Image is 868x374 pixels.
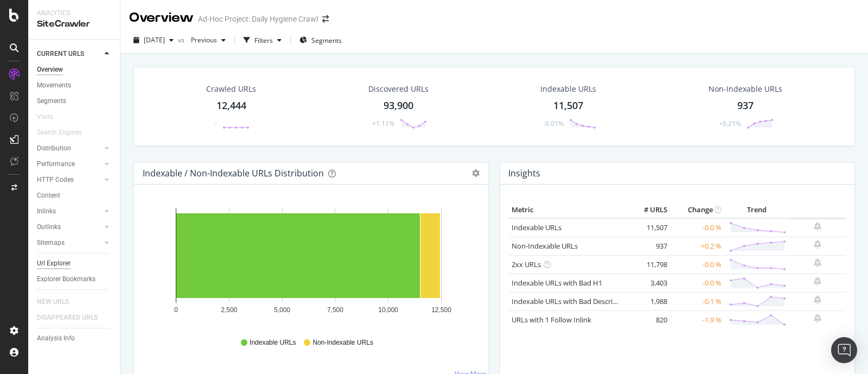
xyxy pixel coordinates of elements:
div: HTTP Codes [37,174,74,186]
a: NEW URLS [37,296,80,308]
td: 11,798 [627,255,670,274]
div: bell-plus [814,314,821,322]
span: Previous [187,35,217,45]
a: Movements [37,80,112,91]
a: Explorer Bookmarks [37,274,112,285]
div: +0.21% [719,119,741,128]
text: 0 [174,306,178,314]
div: Content [37,190,60,201]
td: -0.1 % [670,292,724,310]
td: -0.0 % [670,255,724,274]
div: Segments [37,96,66,107]
div: bell-plus [814,240,821,249]
td: -0.0 % [670,274,724,292]
a: Non-Indexable URLs [512,241,578,251]
a: Segments [37,96,112,107]
div: Overview [129,9,194,27]
a: Distribution [37,143,101,154]
div: 12,444 [216,99,246,113]
button: Filters [239,31,286,49]
td: 3,403 [627,274,670,292]
div: Analysis Info [37,333,75,344]
div: Visits [37,111,53,123]
span: vs [178,35,187,45]
th: Change [670,202,724,218]
a: Overview [37,64,112,75]
a: Inlinks [37,206,101,217]
div: -0.01% [543,119,564,128]
div: Distribution [37,143,71,154]
h4: Insights [508,166,540,181]
a: CURRENT URLS [37,48,101,60]
div: DISAPPEARED URLS [37,312,98,324]
span: Non-Indexable URLs [312,338,373,347]
div: Open Intercom Messenger [831,337,857,363]
a: Sitemaps [37,237,101,249]
th: # URLS [627,202,670,218]
svg: A chart. [143,202,475,328]
div: Ad-Hoc Project: Daily Hygiene Crawl [198,14,318,24]
div: 11,507 [553,99,583,113]
div: Performance [37,159,75,170]
div: Movements [37,80,71,91]
td: 820 [627,310,670,329]
td: 1,988 [627,292,670,310]
div: bell-plus [814,295,821,304]
div: SiteCrawler [37,18,111,30]
div: Outlinks [37,221,61,233]
td: 11,507 [627,218,670,237]
a: Url Explorer [37,258,112,269]
a: HTTP Codes [37,174,101,186]
a: Indexable URLs [512,223,561,232]
div: 937 [737,99,754,113]
th: Metric [509,202,627,218]
a: Search Engines [37,127,93,138]
div: Explorer Bookmarks [37,274,95,285]
a: DISAPPEARED URLS [37,312,108,324]
a: Indexable URLs with Bad Description [512,296,630,306]
td: -0.0 % [670,218,724,237]
div: CURRENT URLS [37,48,84,60]
div: Url Explorer [37,258,71,269]
button: Segments [295,31,346,49]
div: gear [472,169,480,177]
text: 12,500 [431,306,451,314]
text: 10,000 [378,306,398,314]
td: 937 [627,237,670,255]
a: Performance [37,159,101,170]
div: Crawled URLs [206,84,256,94]
a: Indexable URLs with Bad H1 [512,278,602,288]
div: bell-plus [814,277,821,286]
th: Trend [724,202,789,218]
div: 93,900 [384,99,413,113]
span: Segments [311,36,342,45]
div: Sitemaps [37,237,65,249]
div: NEW URLS [37,296,69,308]
div: - [215,119,217,128]
td: -1.9 % [670,310,724,329]
div: +1.11% [372,119,394,128]
text: 2,500 [221,306,237,314]
div: Non-Indexable URLs [709,84,782,94]
button: Previous [187,31,230,49]
a: URLs with 1 Follow Inlink [512,315,591,325]
div: Indexable / Non-Indexable URLs Distribution [143,168,324,179]
div: Filters [254,36,273,45]
div: Indexable URLs [540,84,596,94]
td: +0.2 % [670,237,724,255]
span: 2025 Sep. 3rd [144,35,165,45]
a: Outlinks [37,221,101,233]
span: Indexable URLs [250,338,296,347]
a: 2xx URLs [512,259,541,269]
div: Inlinks [37,206,56,217]
a: Visits [37,111,64,123]
a: Analysis Info [37,333,112,344]
div: bell-plus [814,222,821,231]
text: 5,000 [274,306,290,314]
div: Search Engines [37,127,82,138]
div: Discovered URLs [368,84,429,94]
text: 7,500 [327,306,343,314]
button: [DATE] [129,31,178,49]
div: Overview [37,64,63,75]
